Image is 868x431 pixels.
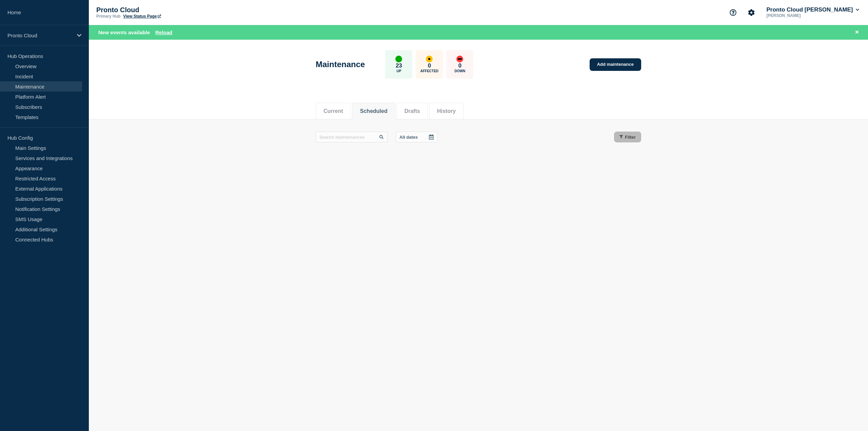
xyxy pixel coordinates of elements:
[455,69,466,73] p: Down
[456,56,463,62] div: down
[426,56,433,62] div: affected
[98,30,150,35] span: New events available
[437,108,456,114] button: History
[765,13,836,18] p: [PERSON_NAME]
[428,62,431,69] p: 0
[96,14,120,19] p: Primary Hub
[744,5,758,20] button: Account settings
[396,62,402,69] p: 23
[590,58,641,71] a: Add maintenance
[316,132,388,142] input: Search maintenances
[399,135,418,140] p: All dates
[614,132,641,142] button: Filter
[726,5,740,20] button: Support
[395,56,402,62] div: up
[155,30,172,35] button: Reload
[765,6,861,13] button: Pronto Cloud [PERSON_NAME]
[396,69,401,73] p: Up
[625,135,636,140] span: Filter
[316,60,365,69] h1: Maintenance
[405,108,420,114] button: Drafts
[7,33,73,38] p: Pronto Cloud
[360,108,388,114] button: Scheduled
[96,6,232,14] p: Pronto Cloud
[420,69,438,73] p: Affected
[458,62,461,69] p: 0
[123,14,161,19] a: View Status Page
[323,108,343,114] button: Current
[396,132,438,142] button: All dates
